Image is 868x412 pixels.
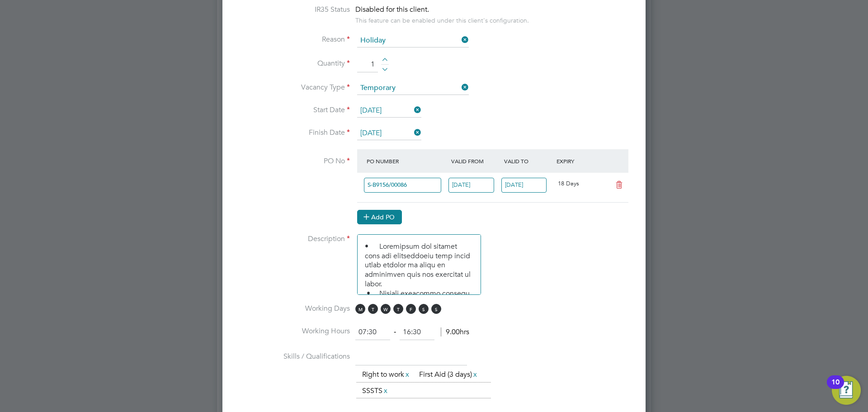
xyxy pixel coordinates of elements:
button: Add PO [357,210,402,224]
input: Select one [448,178,494,193]
label: Vacancy Type [237,83,350,92]
input: Search for... [364,178,441,193]
label: Finish Date [237,128,350,137]
li: Right to work [359,369,414,381]
span: 18 Days [558,180,579,187]
span: S [419,304,429,314]
input: Select one [357,81,469,95]
label: IR35 Status [237,5,350,14]
span: T [368,304,378,314]
span: ‐ [392,327,398,336]
li: SSSTS [359,385,392,397]
input: 17:00 [400,324,434,341]
div: Valid From [449,153,502,169]
label: Start Date [237,105,350,115]
span: M [355,304,365,314]
a: x [472,369,478,380]
span: F [406,304,416,314]
input: Select one [357,127,421,140]
a: x [404,369,410,380]
div: 10 [831,382,840,394]
input: 08:00 [355,324,390,341]
div: Valid To [502,153,555,169]
span: S [431,304,441,314]
label: Quantity [237,59,350,68]
div: PO Number [364,153,449,169]
div: Expiry [554,153,607,169]
span: Disabled for this client. [355,5,429,14]
input: Select one [357,34,469,47]
label: Working Hours [237,327,350,336]
label: Skills / Qualifications [237,352,350,361]
span: W [381,304,391,314]
span: T [393,304,403,314]
a: x [382,385,389,397]
span: 9.00hrs [441,327,469,336]
label: Working Days [237,304,350,313]
label: PO No [237,156,350,166]
li: First Aid (3 days) [415,369,482,381]
label: Reason [237,35,350,44]
input: Select one [357,104,421,118]
label: Description [237,234,350,244]
input: Select one [501,178,547,193]
button: Open Resource Center, 10 new notifications [832,376,861,405]
div: This feature can be enabled under this client's configuration. [355,14,529,24]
